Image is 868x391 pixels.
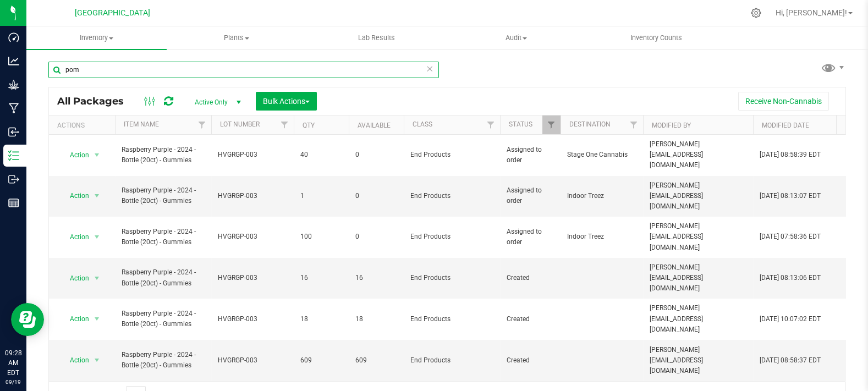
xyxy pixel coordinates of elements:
[300,273,342,283] span: 16
[776,8,847,17] span: Hi, [PERSON_NAME]!
[90,271,104,286] span: select
[48,62,439,78] input: Search Package ID, Item Name, SKU, Lot or Part Number...
[355,191,397,201] span: 0
[509,120,532,128] a: Status
[90,311,104,327] span: select
[57,122,111,129] div: Actions
[616,33,697,43] span: Inventory Counts
[60,353,90,368] span: Action
[57,95,135,107] span: All Packages
[306,26,447,49] a: Lab Results
[218,150,287,160] span: HVGRGP-003
[122,267,205,288] span: Raspberry Purple - 2024 - Bottle (20ct) - Gummies
[410,191,493,201] span: End Products
[507,314,554,324] span: Created
[762,122,809,129] a: Modified Date
[122,309,205,329] span: Raspberry Purple - 2024 - Bottle (20ct) - Gummies
[300,314,342,324] span: 18
[218,355,287,366] span: HVGRGP-003
[355,150,397,160] span: 0
[300,191,342,201] span: 1
[507,145,554,166] span: Assigned to order
[60,271,90,286] span: Action
[8,103,19,114] inline-svg: Manufacturing
[650,221,746,253] span: [PERSON_NAME][EMAIL_ADDRESS][DOMAIN_NAME]
[276,115,294,134] a: Filter
[355,355,397,366] span: 609
[300,232,342,242] span: 100
[760,232,821,242] span: [DATE] 07:58:36 EDT
[8,79,19,90] inline-svg: Grow
[760,273,821,283] span: [DATE] 08:13:06 EDT
[410,232,493,242] span: End Products
[760,191,821,201] span: [DATE] 08:13:07 EDT
[650,262,746,294] span: [PERSON_NAME][EMAIL_ADDRESS][DOMAIN_NAME]
[358,122,391,129] a: Available
[413,120,432,128] a: Class
[569,120,611,128] a: Destination
[410,314,493,324] span: End Products
[5,378,21,386] p: 09/19
[167,26,307,49] a: Plants
[410,150,493,160] span: End Products
[124,120,159,128] a: Item Name
[8,174,19,185] inline-svg: Outbound
[410,355,493,366] span: End Products
[193,115,211,134] a: Filter
[122,185,205,206] span: Raspberry Purple - 2024 - Bottle (20ct) - Gummies
[60,229,90,245] span: Action
[567,232,636,242] span: Indoor Treez
[11,303,44,336] iframe: Resource center
[749,8,763,18] div: Manage settings
[447,33,586,43] span: Audit
[625,115,643,134] a: Filter
[760,355,821,366] span: [DATE] 08:58:37 EDT
[300,150,342,160] span: 40
[567,191,636,201] span: Indoor Treez
[90,229,104,245] span: select
[303,122,315,129] a: Qty
[8,126,19,137] inline-svg: Inbound
[90,188,104,203] span: select
[343,33,410,43] span: Lab Results
[256,92,317,111] button: Bulk Actions
[90,353,104,368] span: select
[650,345,746,377] span: [PERSON_NAME][EMAIL_ADDRESS][DOMAIN_NAME]
[122,145,205,166] span: Raspberry Purple - 2024 - Bottle (20ct) - Gummies
[90,147,104,163] span: select
[218,191,287,201] span: HVGRGP-003
[586,26,727,49] a: Inventory Counts
[218,273,287,283] span: HVGRGP-003
[482,115,500,134] a: Filter
[738,92,829,111] button: Receive Non-Cannabis
[760,150,821,160] span: [DATE] 08:58:39 EDT
[426,62,433,76] span: Clear
[8,32,19,43] inline-svg: Dashboard
[652,122,691,129] a: Modified By
[26,33,167,43] span: Inventory
[8,56,19,67] inline-svg: Analytics
[507,355,554,366] span: Created
[760,314,821,324] span: [DATE] 10:07:02 EDT
[542,115,561,134] a: Filter
[447,26,587,49] a: Audit
[507,185,554,206] span: Assigned to order
[567,150,636,160] span: Stage One Cannabis
[60,311,90,327] span: Action
[122,227,205,247] span: Raspberry Purple - 2024 - Bottle (20ct) - Gummies
[263,97,310,106] span: Bulk Actions
[60,188,90,203] span: Action
[5,348,21,378] p: 09:28 AM EDT
[220,120,260,128] a: Lot Number
[355,273,397,283] span: 16
[8,197,19,208] inline-svg: Reports
[650,303,746,335] span: [PERSON_NAME][EMAIL_ADDRESS][DOMAIN_NAME]
[8,150,19,161] inline-svg: Inventory
[300,355,342,366] span: 609
[355,314,397,324] span: 18
[167,33,306,43] span: Plants
[218,232,287,242] span: HVGRGP-003
[26,26,167,49] a: Inventory
[650,139,746,171] span: [PERSON_NAME][EMAIL_ADDRESS][DOMAIN_NAME]
[650,180,746,212] span: [PERSON_NAME][EMAIL_ADDRESS][DOMAIN_NAME]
